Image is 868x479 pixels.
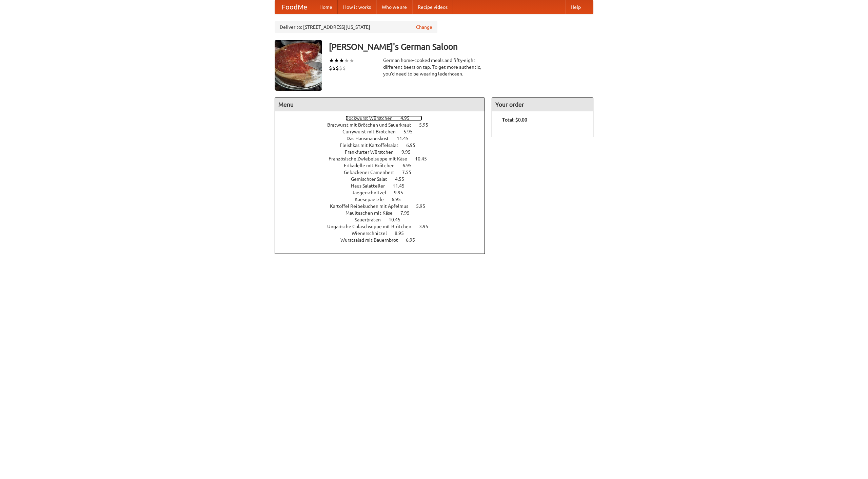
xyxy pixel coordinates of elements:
[329,156,414,161] span: Französische Zwiebelsuppe mit Käse
[344,163,401,168] span: Frikadelle mit Brötchen
[355,217,388,222] span: Sauerbraten
[275,98,485,111] h4: Menu
[412,0,453,14] a: Recipe videos
[355,217,413,222] a: Sauerbraten 10.45
[330,203,438,209] a: Kartoffel Reibekuchen mit Apfelmus 5.95
[395,231,411,236] span: 8.95
[342,64,346,72] li: $
[344,57,349,64] li: ★
[401,149,417,155] span: 9.95
[327,122,418,128] span: Bratwurst mit Brötchen und Sauerkraut
[346,115,399,121] span: Bockwurst Würstchen
[394,190,410,195] span: 9.95
[351,183,417,189] a: Haus Salatteller 11.45
[339,57,344,64] li: ★
[346,210,399,216] span: Maultaschen mit Käse
[393,183,411,189] span: 11.45
[376,0,412,14] a: Who we are
[340,143,428,148] a: Fleishkas mit Kartoffelsalat 6.95
[314,0,338,14] a: Home
[339,64,342,72] li: $
[416,24,432,30] a: Change
[340,237,405,243] span: Wurstsalad mit Bauernbrot
[347,136,396,141] span: Das Hausmannskost
[352,190,416,195] a: Jaegerschnitzel 9.95
[415,156,434,161] span: 10.45
[327,224,418,229] span: Ungarische Gulaschsuppe mit Brötchen
[340,237,428,243] a: Wurstsalad mit Bauernbrot 6.95
[344,170,401,175] span: Gebackener Camenbert
[400,115,416,121] span: 4.95
[334,57,339,64] li: ★
[340,143,405,148] span: Fleishkas mit Kartoffelsalat
[492,98,593,111] h4: Your order
[338,0,376,14] a: How it works
[351,176,417,182] a: Gemischter Salat 4.55
[329,64,332,72] li: $
[502,117,527,123] b: Total: $0.00
[565,0,586,14] a: Help
[347,136,421,141] a: Das Hausmannskost 11.45
[345,149,423,155] a: Frankfurter Würstchen 9.95
[419,224,435,229] span: 3.95
[406,143,422,148] span: 6.95
[389,217,407,222] span: 10.45
[397,136,415,141] span: 11.45
[406,237,422,243] span: 6.95
[329,40,593,53] h3: [PERSON_NAME]'s German Saloon
[392,197,408,202] span: 6.95
[342,129,425,134] a: Currywurst mit Brötchen 5.95
[351,183,392,189] span: Haus Salatteller
[400,210,416,216] span: 7.95
[355,197,391,202] span: Kaesepaetzle
[344,163,424,168] a: Frikadelle mit Brötchen 6.95
[419,122,435,128] span: 5.95
[402,170,418,175] span: 7.55
[329,156,439,161] a: Französische Zwiebelsuppe mit Käse 10.45
[395,176,411,182] span: 4.55
[344,170,424,175] a: Gebackener Camenbert 7.55
[351,176,394,182] span: Gemischter Salat
[345,149,400,155] span: Frankfurter Würstchen
[336,64,339,72] li: $
[355,197,413,202] a: Kaesepaetzle 6.95
[349,57,354,64] li: ★
[327,224,441,229] a: Ungarische Gulaschsuppe mit Brötchen 3.95
[275,21,437,33] div: Deliver to: [STREET_ADDRESS][US_STATE]
[275,40,322,91] img: angular.jpg
[346,115,422,121] a: Bockwurst Würstchen 4.95
[327,122,441,128] a: Bratwurst mit Brötchen und Sauerkraut 5.95
[352,231,416,236] a: Wienerschnitzel 8.95
[330,203,415,209] span: Kartoffel Reibekuchen mit Apfelmus
[402,163,418,168] span: 6.95
[275,0,314,14] a: FoodMe
[346,210,422,216] a: Maultaschen mit Käse 7.95
[383,57,485,77] div: German home-cooked meals and fifty-eight different beers on tap. To get more authentic, you'd nee...
[403,129,419,134] span: 5.95
[352,231,394,236] span: Wienerschnitzel
[352,190,393,195] span: Jaegerschnitzel
[329,57,334,64] li: ★
[332,64,336,72] li: $
[416,203,432,209] span: 5.95
[342,129,402,134] span: Currywurst mit Brötchen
